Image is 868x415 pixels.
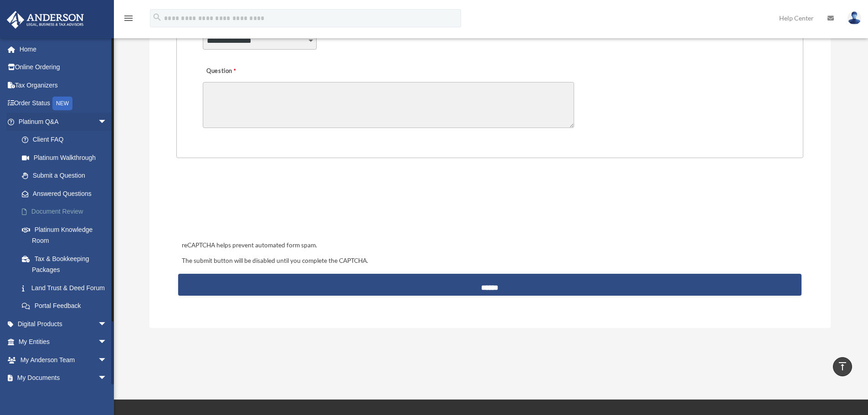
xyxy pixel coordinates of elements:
[6,94,121,113] a: Order StatusNEW
[178,240,801,251] div: reCAPTCHA helps prevent automated form spam.
[98,351,116,369] span: arrow_drop_down
[178,256,801,266] div: The submit button will be disabled until you complete the CAPTCHA.
[833,357,852,376] a: vertical_align_top
[123,16,134,24] a: menu
[98,369,116,388] span: arrow_drop_down
[13,203,121,221] a: Document Review
[13,184,121,203] a: Answered Questions
[52,97,72,110] div: NEW
[98,113,116,131] span: arrow_drop_down
[6,76,121,94] a: Tax Organizers
[13,149,121,167] a: Platinum Walkthrough
[6,315,121,333] a: Digital Productsarrow_drop_down
[4,11,87,29] img: Anderson Advisors Platinum Portal
[6,113,121,131] a: Platinum Q&Aarrow_drop_down
[179,186,318,222] iframe: reCAPTCHA
[98,333,116,352] span: arrow_drop_down
[847,11,861,25] img: User Pic
[6,369,121,387] a: My Documentsarrow_drop_down
[13,167,116,185] a: Submit a Question
[13,131,121,149] a: Client FAQ
[152,12,162,22] i: search
[6,40,121,58] a: Home
[13,297,121,315] a: Portal Feedback
[98,315,116,333] span: arrow_drop_down
[6,351,121,369] a: My Anderson Teamarrow_drop_down
[13,220,121,250] a: Platinum Knowledge Room
[6,333,121,351] a: My Entitiesarrow_drop_down
[13,279,121,297] a: Land Trust & Deed Forum
[837,361,848,372] i: vertical_align_top
[6,58,121,77] a: Online Ordering
[13,250,121,279] a: Tax & Bookkeeping Packages
[123,13,134,24] i: menu
[203,65,273,78] label: Question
